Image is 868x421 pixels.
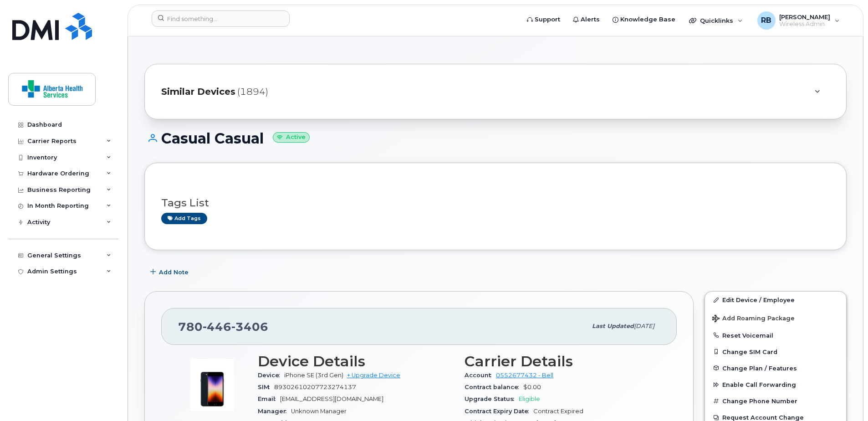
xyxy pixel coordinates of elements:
[712,315,795,323] span: Add Roaming Package
[258,372,284,379] span: Device
[465,353,660,370] h3: Carrier Details
[161,213,207,224] a: Add tags
[465,395,519,402] span: Upgrade Status
[258,353,454,370] h3: Device Details
[496,372,553,379] a: 0552677432 - Bell
[705,393,846,409] button: Change Phone Number
[231,320,268,334] span: 3406
[705,292,846,308] a: Edit Device / Employee
[273,132,310,143] small: Active
[465,372,496,379] span: Account
[519,395,540,402] span: Eligible
[705,360,846,376] button: Change Plan / Features
[178,320,268,334] span: 780
[258,395,280,402] span: Email
[161,197,830,209] h3: Tags List
[523,384,541,390] span: $0.00
[280,395,383,402] span: [EMAIL_ADDRESS][DOMAIN_NAME]
[705,376,846,393] button: Enable Call Forwarding
[592,323,634,329] span: Last updated
[159,268,189,277] span: Add Note
[144,264,196,280] button: Add Note
[237,85,268,98] span: (1894)
[465,384,523,390] span: Contract balance
[258,384,274,390] span: SIM
[722,365,797,371] span: Change Plan / Features
[347,372,400,379] a: + Upgrade Device
[161,85,235,98] span: Similar Devices
[705,308,846,327] button: Add Roaming Package
[465,408,533,415] span: Contract Expiry Date
[284,372,343,379] span: iPhone SE (3rd Gen)
[203,320,231,334] span: 446
[533,408,583,415] span: Contract Expired
[634,323,654,329] span: [DATE]
[258,408,291,415] span: Manager
[722,381,796,388] span: Enable Call Forwarding
[291,408,347,415] span: Unknown Manager
[144,130,847,146] h1: Casual Casual
[705,344,846,360] button: Change SIM Card
[705,327,846,344] button: Reset Voicemail
[185,358,240,412] img: image20231002-3703462-1angbar.jpeg
[274,384,356,390] span: 89302610207723274137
